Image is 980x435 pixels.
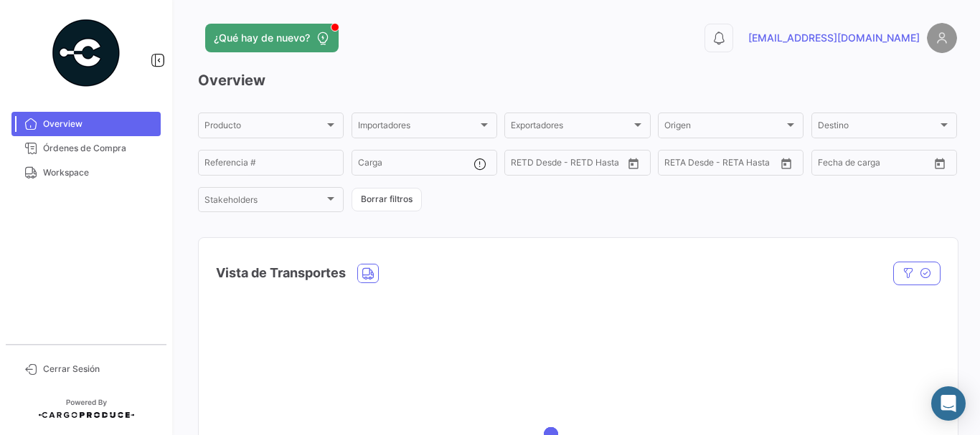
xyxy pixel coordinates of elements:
h4: Vista de Transportes [216,263,346,283]
img: placeholder-user.png [927,23,957,53]
span: Destino [818,123,938,133]
button: Open calendar [929,153,951,174]
h3: Overview [198,70,957,90]
span: Exportadores [511,123,631,133]
button: ¿Qué hay de nuevo? [205,24,339,52]
button: Open calendar [623,153,644,174]
div: Abrir Intercom Messenger [931,386,966,421]
span: Workspace [43,166,155,179]
a: Overview [11,112,161,136]
span: Importadores [358,123,478,133]
input: Hasta [547,160,600,170]
input: Desde [818,160,844,170]
span: Producto [204,123,324,133]
input: Hasta [854,160,907,170]
button: Open calendar [776,153,797,174]
span: Overview [43,118,155,130]
button: Land [358,264,378,282]
span: Origen [664,123,784,133]
span: Stakeholders [204,197,324,207]
span: [EMAIL_ADDRESS][DOMAIN_NAME] [748,31,920,45]
input: Desde [664,160,690,170]
input: Desde [511,160,537,170]
span: Órdenes de Compra [43,142,155,155]
span: Cerrar Sesión [43,363,155,376]
img: powered-by.png [50,17,122,89]
input: Hasta [700,160,753,170]
span: ¿Qué hay de nuevo? [214,31,310,45]
a: Workspace [11,161,161,185]
a: Órdenes de Compra [11,136,161,161]
button: Borrar filtros [352,188,422,211]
